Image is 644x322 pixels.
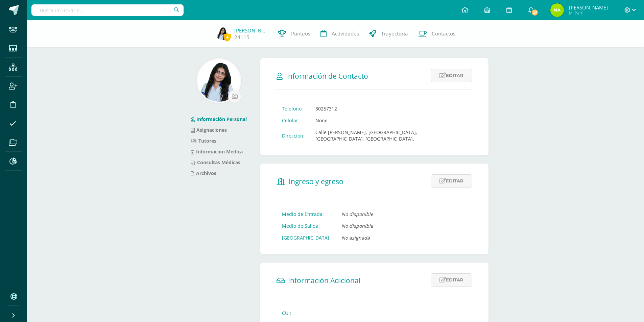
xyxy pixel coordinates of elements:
[289,177,343,186] span: Ingreso y egreso
[191,138,216,144] a: Tutores
[431,174,472,188] a: Editar
[273,20,315,47] a: Punteos
[277,208,336,220] td: Medio de Entrada:
[191,170,216,176] a: Archivos
[198,59,240,102] img: d617085402591fbfb0bb390deba6fad0.png
[569,4,608,11] span: [PERSON_NAME]
[291,30,310,37] span: Punteos
[431,273,472,287] a: Editar
[432,30,455,37] span: Contactos
[191,148,243,155] a: Información Medica
[569,10,608,16] span: Mi Perfil
[31,4,184,16] input: Busca un usuario...
[550,3,564,17] img: 6b1e82ac4bc77c91773989d943013bd5.png
[381,30,408,37] span: Trayectoria
[288,276,360,285] span: Información Adicional
[277,307,338,319] td: CUI:
[315,20,364,47] a: Actividades
[431,69,472,82] a: Editar
[277,115,310,126] td: Celular:
[332,30,359,37] span: Actividades
[341,211,373,217] i: No disponible
[310,115,472,126] td: None
[223,33,231,41] span: 4
[364,20,413,47] a: Trayectoria
[413,20,460,47] a: Contactos
[191,159,240,166] a: Consultas Médicas
[277,126,310,145] td: Dirección:
[341,234,370,241] i: No asignada
[191,127,227,133] a: Asignaciones
[310,126,472,145] td: Calle [PERSON_NAME], [GEOGRAPHIC_DATA], [GEOGRAPHIC_DATA], [GEOGRAPHIC_DATA].
[341,223,373,229] i: No disponible
[310,103,472,115] td: 30257312
[234,27,268,34] a: [PERSON_NAME]
[277,103,310,115] td: Teléfono:
[191,116,247,122] a: Información Personal
[286,71,368,81] span: Información de Contacto
[277,220,336,232] td: Medio de Salida:
[531,9,539,16] span: 27
[277,232,336,244] td: [GEOGRAPHIC_DATA]:
[234,34,249,41] a: 24115
[216,26,229,40] img: 405f1840c260e0145256b149832dda84.png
